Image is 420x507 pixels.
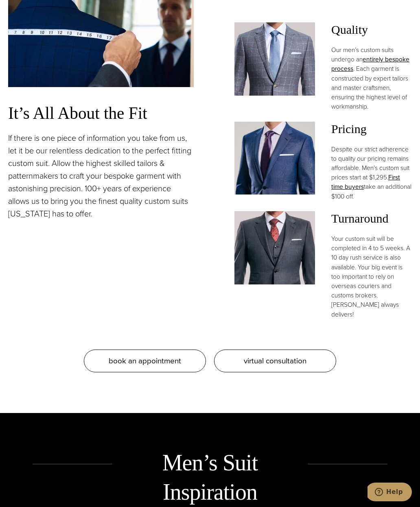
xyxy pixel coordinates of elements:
img: Client in blue solid custom made suit with white shirt and navy tie. Fabric by Scabal. [234,122,315,195]
span: book an appointment [109,355,181,367]
img: Client in vested charcoal bespoke suit with white shirt and red patterned tie. [234,211,315,284]
p: Despite our strict adherence to quality our pricing remains affordable. Men’s custom suit prices ... [331,144,412,201]
p: Our men’s custom suits undergo an . Each garment is constructed by expert tailors and master craf... [331,45,412,111]
iframe: Opens a widget where you can chat to one of our agents [367,483,412,503]
p: If there is one piece of information you take from us, let it be our relentless dedication to the... [8,132,194,220]
a: book an appointment [84,350,206,372]
span: virtual consultation [244,355,306,367]
h3: Pricing [331,122,412,136]
h3: It’s All About the Fit [8,103,194,124]
img: Client in Zegna grey windowpane bespoke suit with white shirt and light blue tie. [234,22,315,96]
h2: Men’s Suit Inspiration [112,448,308,507]
p: Your custom suit will be completed in 4 to 5 weeks. A 10 day rush service is also available. Your... [331,234,412,319]
h3: Quality [331,22,412,37]
a: virtual consultation [214,350,336,372]
a: First time buyers [331,173,400,191]
a: entirely bespoke process [331,55,409,73]
h3: Turnaround [331,211,412,226]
